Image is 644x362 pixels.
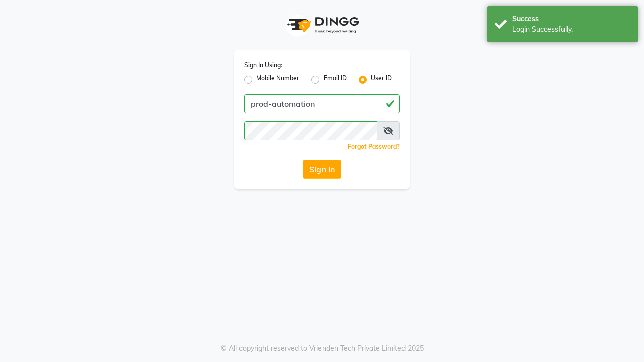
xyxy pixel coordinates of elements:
[512,14,630,24] div: Success
[303,160,341,179] button: Sign In
[282,10,362,40] img: logo1.svg
[244,61,282,70] label: Sign In Using:
[324,74,347,86] label: Email ID
[371,74,392,86] label: User ID
[348,143,400,150] a: Forgot Password?
[244,121,377,140] input: Username
[512,24,630,35] div: Login Successfully.
[244,94,400,113] input: Username
[256,74,299,86] label: Mobile Number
